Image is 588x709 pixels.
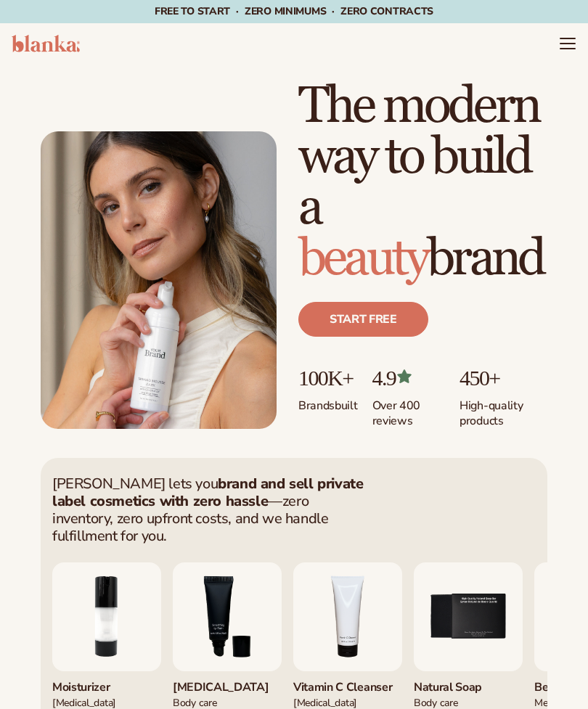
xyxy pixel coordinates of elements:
div: Natural Soap [414,671,523,695]
div: Vitamin C Cleanser [293,671,402,695]
img: Female holding tanning mousse. [41,131,277,429]
div: Moisturizer [52,671,161,695]
p: [PERSON_NAME] lets you —zero inventory, zero upfront costs, and we handle fulfillment for you. [52,475,364,545]
h1: The modern way to build a brand [298,81,547,284]
p: Brands built [298,390,358,414]
p: 450+ [460,366,547,390]
img: Vitamin c cleanser. [293,562,402,671]
p: 4.9 [372,366,446,390]
p: 100K+ [298,366,358,390]
a: Start free [298,302,428,337]
img: Moisturizing lotion. [52,562,161,671]
span: Free to start · ZERO minimums · ZERO contracts [155,4,433,18]
strong: brand and sell private label cosmetics with zero hassle [52,474,363,511]
p: High-quality products [460,390,547,429]
img: Smoothing lip balm. [173,562,282,671]
summary: Menu [559,35,576,52]
span: beauty [298,228,427,290]
div: [MEDICAL_DATA] [173,671,282,695]
p: Over 400 reviews [372,390,446,429]
img: Nature bar of soap. [414,562,523,671]
img: logo [12,35,80,52]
